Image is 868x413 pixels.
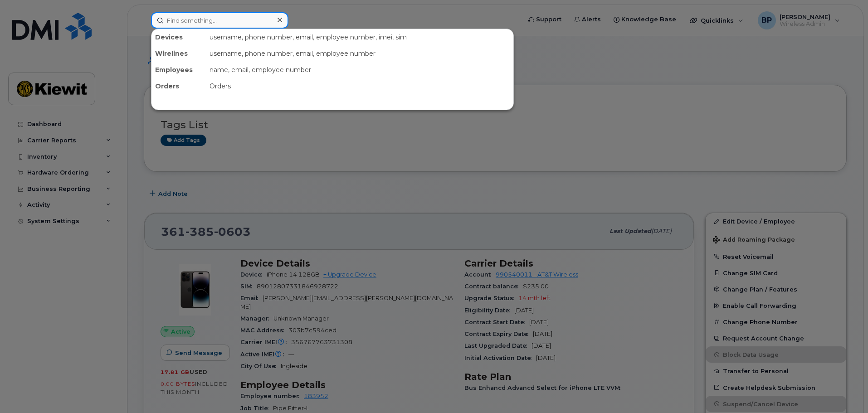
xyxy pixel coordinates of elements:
div: Employees [151,62,206,78]
iframe: Messenger Launcher [829,374,861,406]
div: Orders [151,78,206,94]
div: name, email, employee number [206,62,513,78]
div: username, phone number, email, employee number, imei, sim [206,29,513,45]
div: Orders [206,78,513,94]
div: Wirelines [151,45,206,62]
div: Devices [151,29,206,45]
div: username, phone number, email, employee number [206,45,513,62]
